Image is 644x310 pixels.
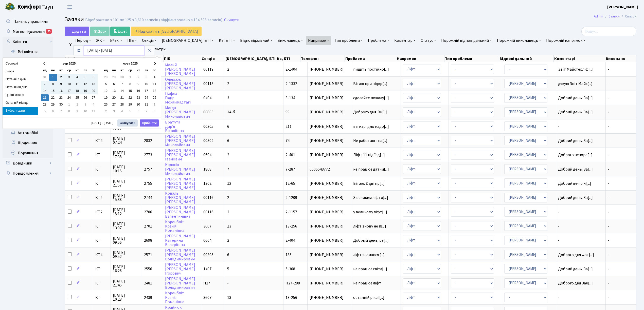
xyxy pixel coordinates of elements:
span: 2-401 [285,152,295,158]
td: 8 [151,108,159,115]
td: 16 [134,88,142,94]
td: 6 [49,108,57,115]
a: Коментар [392,36,418,45]
td: 8 [126,81,134,88]
span: Добрий день. За[...] [558,138,593,143]
a: [PERSON_NAME][PERSON_NAME]Іванович [165,148,195,162]
span: Добрий день. За[...] [558,95,593,101]
a: [PERSON_NAME][PERSON_NAME]Володимирович [165,276,195,290]
span: 3-134 [285,95,295,101]
td: 19 [102,94,110,101]
th: Дії [65,55,92,62]
td: 10 [81,108,90,115]
span: 211 [285,124,292,129]
a: Скинути [224,18,239,23]
a: Панель управління [3,16,53,27]
span: 1302 [203,181,211,186]
span: 3 [227,95,229,101]
span: 7-287 [285,167,295,172]
a: Статус [419,36,438,45]
td: 12 [81,81,90,88]
td: 28 [41,101,49,108]
span: 0404 [203,95,211,101]
th: Напрямок [396,55,444,62]
span: не працює датчи[...] [353,167,389,172]
td: 11 [90,108,98,115]
b: [PERSON_NAME] [607,4,638,10]
a: [DEMOGRAPHIC_DATA], БТІ [160,36,216,45]
span: 0506548772 [310,167,349,171]
td: 14 [118,88,126,94]
span: [PHONE_NUMBER] [310,196,349,200]
span: - [608,67,609,72]
td: 5 [126,108,134,115]
span: [PHONE_NUMBER] [310,139,349,143]
span: Добрий день. За[...] [558,109,593,115]
a: Секція [140,36,159,45]
a: Клієнти [3,37,53,47]
span: вы изрядно надо[...] [353,124,389,129]
span: 2 [227,209,229,215]
td: 6 [90,74,98,81]
span: 00116 [203,209,213,215]
td: 20 [110,94,118,101]
td: 18 [151,88,159,94]
td: 15 [49,88,57,94]
th: пт [81,67,90,74]
th: вт [118,67,126,74]
td: 30 [134,101,142,108]
li: Останні 30 днів [3,83,38,91]
td: 2 [102,108,110,115]
td: 22 [126,94,134,101]
a: КоренблітКсеніяРоманівна [165,219,184,233]
button: Переключити навігацію [63,3,76,11]
td: 25 [73,94,81,101]
td: 5 [81,74,90,81]
td: 7 [118,81,126,88]
span: 2-1332 [285,81,297,87]
td: 5 [102,81,110,88]
li: Вчора [3,68,38,75]
span: 6 [227,124,229,129]
span: 2 [227,81,229,87]
span: [DATE] 15:38 [113,194,140,202]
span: [DATE] - [DATE] [92,121,115,125]
span: ліфт знову не п[...] [353,223,386,229]
img: logo.png [5,2,15,12]
span: 13-256 [285,223,297,229]
span: - [608,167,609,172]
a: [PERSON_NAME][PERSON_NAME]Ігорович [165,262,195,276]
td: 1 [126,74,134,81]
a: Мої повідомлення25 [3,27,53,37]
a: Напрямок [306,36,331,45]
td: 4 [90,101,98,108]
td: 7 [57,108,65,115]
a: БратутаДарʼяВіталіївна [165,119,184,134]
th: Тип проблеми [444,55,499,62]
a: Автомобілі [3,128,53,138]
td: 2 [57,74,65,81]
th: вт [57,67,65,74]
span: - [608,81,609,87]
td: 29 [110,74,118,81]
span: 6 [227,138,229,143]
span: КТ [95,167,109,171]
span: [DATE] 17:38 [113,151,140,159]
a: Магда[PERSON_NAME]Миколайович [165,105,195,119]
span: пищіть постійно[...] [353,67,389,72]
td: 10 [65,81,73,88]
span: Не работают на[...] [353,138,387,143]
td: 29 [49,101,57,108]
td: 4 [151,74,159,81]
a: [PERSON_NAME][PERSON_NAME][PERSON_NAME] [165,176,195,191]
th: сб [151,67,159,74]
a: Додати [65,27,89,36]
td: 25 [151,94,159,101]
a: Виконавець [275,36,305,45]
span: 3607 [203,223,211,229]
td: 9 [57,81,65,88]
nav: breadcrumb [586,11,644,22]
a: Excel [110,27,130,36]
span: 2755 [144,181,152,186]
span: [PHONE_NUMBER] [310,153,349,157]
